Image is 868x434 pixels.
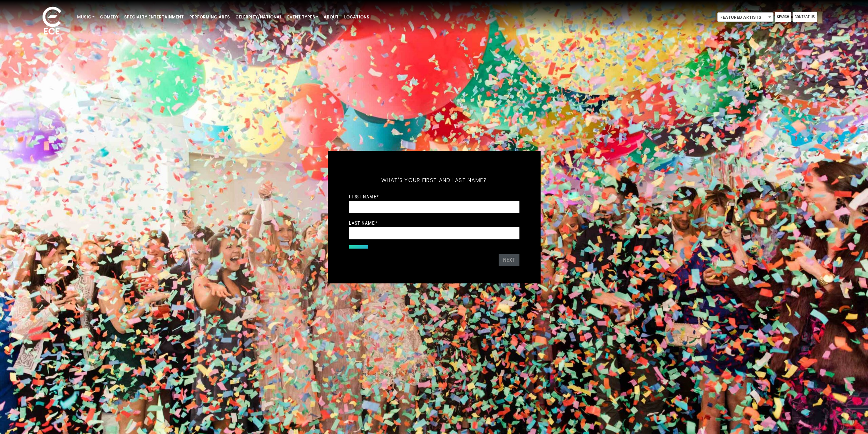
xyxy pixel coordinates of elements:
a: Specialty Entertainment [121,11,187,23]
a: About [321,11,341,23]
a: Locations [341,11,372,23]
a: Music [74,11,97,23]
img: ece_new_logo_whitev2-1.png [35,5,69,38]
span: Featured Artists [718,13,773,22]
label: First Name [349,194,379,200]
a: Comedy [97,11,121,23]
a: Event Types [284,11,321,23]
a: Performing Arts [187,11,233,23]
span: Featured Artists [717,12,774,22]
label: Last Name [349,220,378,226]
a: Search [775,12,791,22]
h5: What's your first and last name? [349,168,519,193]
a: Celebrity/National [233,11,284,23]
a: Contact Us [793,12,817,22]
